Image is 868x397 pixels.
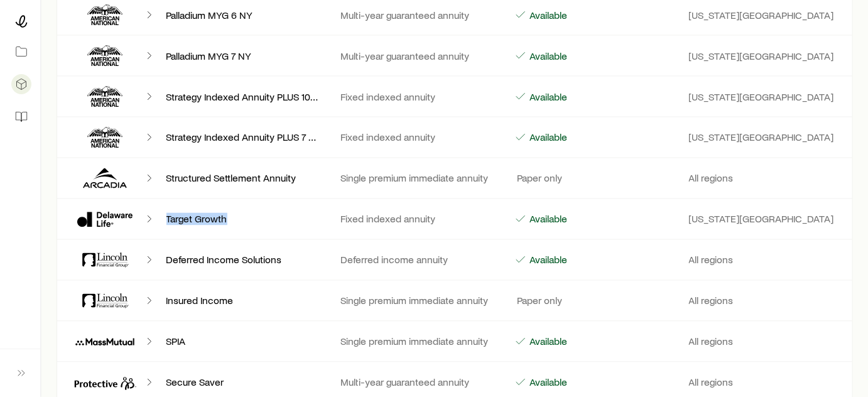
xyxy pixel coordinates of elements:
p: All regions [689,295,843,307]
p: Fixed indexed annuity [340,131,494,144]
p: Strategy Indexed Annuity PLUS 7 NY [166,131,320,144]
p: All regions [689,335,843,348]
p: Strategy Indexed Annuity PLUS 10 NY [166,90,320,103]
p: Single premium immediate annuity [340,295,494,307]
p: All regions [689,254,843,266]
p: Secure Saver [166,376,320,389]
p: Multi-year guaranteed annuity [340,376,494,389]
p: Available [527,50,567,62]
p: [US_STATE][GEOGRAPHIC_DATA] [689,131,843,144]
p: Target Growth [166,213,320,226]
p: [US_STATE][GEOGRAPHIC_DATA] [689,213,843,226]
p: Insured Income [166,295,320,307]
p: Fixed indexed annuity [340,90,494,103]
p: Available [527,213,567,226]
p: All regions [689,376,843,389]
p: [US_STATE][GEOGRAPHIC_DATA] [689,90,843,103]
p: [US_STATE][GEOGRAPHIC_DATA] [689,50,843,62]
p: SPIA [166,335,320,348]
p: Available [527,90,567,103]
p: Fixed indexed annuity [340,213,494,226]
p: Single premium immediate annuity [340,335,494,348]
p: Deferred Income Solutions [166,254,320,266]
p: Multi-year guaranteed annuity [340,9,494,21]
p: Available [527,335,567,348]
p: [US_STATE][GEOGRAPHIC_DATA] [689,9,843,21]
p: Available [527,9,567,21]
p: Available [527,376,567,389]
p: Paper only [514,295,562,307]
p: Deferred income annuity [340,254,494,266]
p: Multi-year guaranteed annuity [340,50,494,62]
p: Structured Settlement Annuity [166,172,320,185]
p: Palladium MYG 6 NY [166,9,320,21]
p: All regions [689,172,843,185]
p: Paper only [514,172,562,185]
p: Palladium MYG 7 NY [166,50,320,62]
p: Single premium immediate annuity [340,172,494,185]
p: Available [527,131,567,144]
p: Available [527,254,567,266]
